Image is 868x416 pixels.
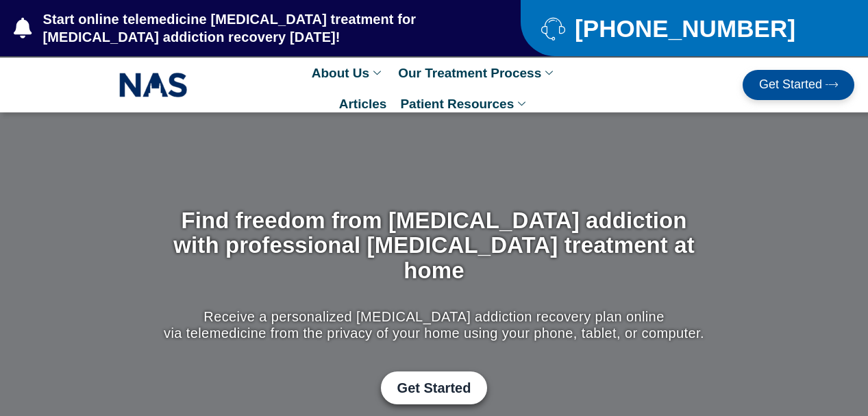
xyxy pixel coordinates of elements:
[397,380,471,396] span: Get Started
[119,69,188,101] img: NAS_email_signature-removebg-preview.png
[743,70,854,100] a: Get Started
[305,58,391,88] a: About Us
[40,10,467,46] span: Start online telemedicine [MEDICAL_DATA] treatment for [MEDICAL_DATA] addiction recovery [DATE]!
[541,16,834,40] a: [PHONE_NUMBER]
[332,88,394,119] a: Articles
[160,308,708,341] p: Receive a personalized [MEDICAL_DATA] addiction recovery plan online via telemedicine from the pr...
[381,371,488,404] a: Get Started
[393,88,536,119] a: Patient Resources
[160,371,708,404] div: Get Started with Suboxone Treatment by filling-out this new patient packet form
[759,78,822,92] span: Get Started
[391,58,563,88] a: Our Treatment Process
[571,20,795,37] span: [PHONE_NUMBER]
[160,208,708,283] h1: Find freedom from [MEDICAL_DATA] addiction with professional [MEDICAL_DATA] treatment at home
[14,10,466,46] a: Start online telemedicine [MEDICAL_DATA] treatment for [MEDICAL_DATA] addiction recovery [DATE]!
